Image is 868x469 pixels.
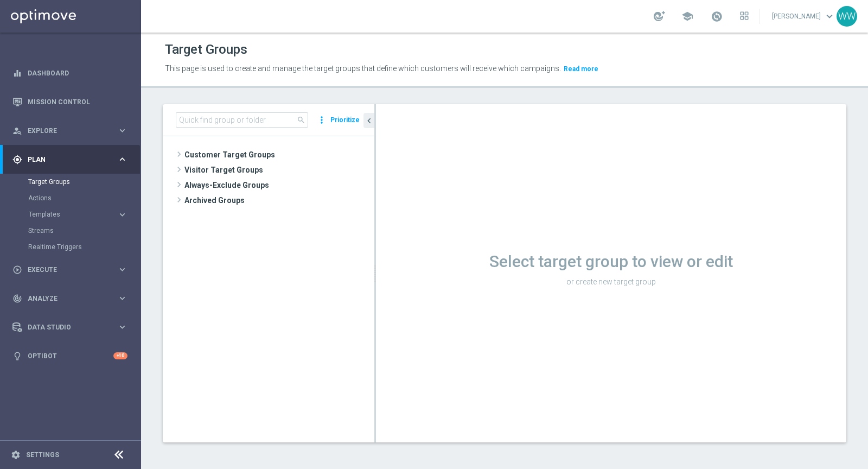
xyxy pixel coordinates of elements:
[12,59,127,87] div: Dashboard
[12,87,127,116] div: Mission Control
[12,265,128,274] button: play_circle_outline Execute keyboard_arrow_right
[681,10,693,22] span: school
[184,147,374,162] span: Customer Target Groups
[28,178,113,186] a: Target Groups
[28,87,127,116] a: Mission Control
[117,210,127,220] i: keyboard_arrow_right
[12,126,22,136] i: person_search
[12,341,127,370] div: Optibot
[12,98,128,106] button: Mission Control
[12,155,117,164] div: Plan
[28,239,140,255] div: Realtime Triggers
[771,8,837,24] a: [PERSON_NAME]keyboard_arrow_down
[28,174,140,190] div: Target Groups
[28,210,128,219] button: Templates keyboard_arrow_right
[165,64,561,73] span: This page is used to create and manage the target groups that define which customers will receive...
[165,42,247,58] h1: Target Groups
[12,68,22,78] i: equalizer
[12,323,128,332] button: Data Studio keyboard_arrow_right
[12,352,128,360] button: lightbulb Optibot +10
[11,450,21,460] i: settings
[329,113,361,128] button: Prioritize
[29,211,117,218] div: Templates
[28,194,113,202] a: Actions
[12,155,22,164] i: gps_fixed
[28,128,117,134] span: Explore
[117,322,127,332] i: keyboard_arrow_right
[12,155,128,164] button: gps_fixed Plan keyboard_arrow_right
[12,294,117,303] div: Analyze
[117,125,127,136] i: keyboard_arrow_right
[376,252,846,271] h1: Select target group to view or edit
[176,112,308,128] input: Quick find group or folder
[28,341,113,370] a: Optibot
[837,6,857,27] div: WW
[12,69,128,78] button: equalizer Dashboard
[12,265,22,275] i: play_circle_outline
[363,113,374,128] button: chevron_left
[117,154,127,164] i: keyboard_arrow_right
[12,126,128,135] button: person_search Explore keyboard_arrow_right
[824,10,835,22] span: keyboard_arrow_down
[117,293,127,303] i: keyboard_arrow_right
[297,116,305,124] span: search
[28,206,140,223] div: Templates
[184,178,374,193] span: Always-Exclude Groups
[12,294,128,303] button: track_changes Analyze keyboard_arrow_right
[28,59,127,87] a: Dashboard
[12,322,117,332] div: Data Studio
[316,112,327,128] i: more_vert
[12,126,117,136] div: Explore
[184,193,374,208] span: Archived Groups
[28,156,117,163] span: Plan
[28,243,113,251] a: Realtime Triggers
[28,223,140,239] div: Streams
[113,352,127,359] div: +10
[28,324,117,331] span: Data Studio
[28,190,140,206] div: Actions
[12,351,22,361] i: lightbulb
[364,116,374,126] i: chevron_left
[28,267,117,273] span: Execute
[26,452,59,458] a: Settings
[29,211,106,218] span: Templates
[28,226,113,235] a: Streams
[184,162,374,178] span: Visitor Target Groups
[117,264,127,275] i: keyboard_arrow_right
[12,294,22,303] i: track_changes
[563,63,599,75] button: Read more
[376,277,846,287] p: or create new target group
[28,295,117,302] span: Analyze
[12,265,117,275] div: Execute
